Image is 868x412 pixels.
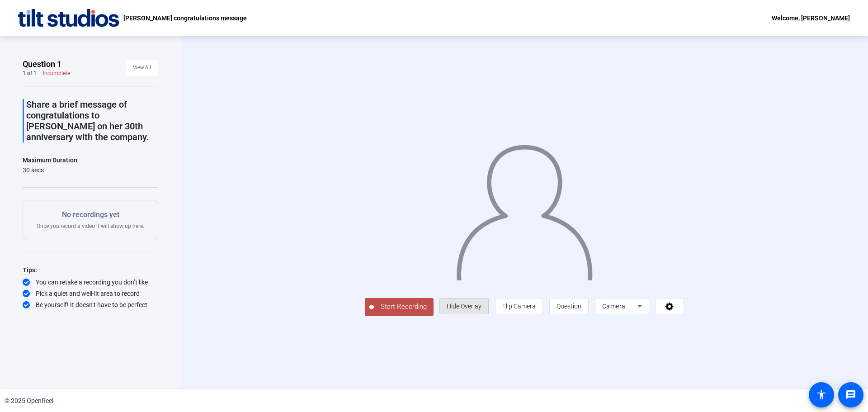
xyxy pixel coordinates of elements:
div: © 2025 OpenReel [5,396,53,406]
div: 30 secs [23,166,77,175]
span: Question 1 [23,59,61,70]
button: Start Recording [365,298,434,316]
p: No recordings yet [37,209,144,220]
button: Hide Overlay [439,298,489,314]
div: Incomplete [43,70,70,77]
div: You can retake a recording you don’t like [23,278,158,287]
div: Be yourself! It doesn’t have to be perfect [23,300,158,309]
span: Camera [602,303,626,310]
div: 1 of 1 [23,70,37,77]
p: Share a brief message of congratulations to [PERSON_NAME] on her 30th anniversary with the company. [26,99,158,142]
mat-icon: message [845,389,856,400]
button: Question [549,298,589,314]
button: Flip Camera [495,298,543,314]
span: Flip Camera [502,303,536,310]
img: overlay [455,137,594,280]
button: View All [126,60,158,76]
div: Tips: [23,265,158,275]
img: OpenReel logo [18,9,119,27]
span: Start Recording [374,302,434,312]
div: Pick a quiet and well-lit area to record [23,289,158,298]
div: Welcome, [PERSON_NAME] [772,13,850,24]
span: Question [557,303,581,310]
p: [PERSON_NAME] congratulations message [123,13,247,24]
div: Once you record a video it will show up here. [37,209,144,230]
div: Maximum Duration [23,155,77,166]
span: View All [133,61,151,75]
mat-icon: accessibility [816,389,827,400]
span: Hide Overlay [447,303,481,310]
